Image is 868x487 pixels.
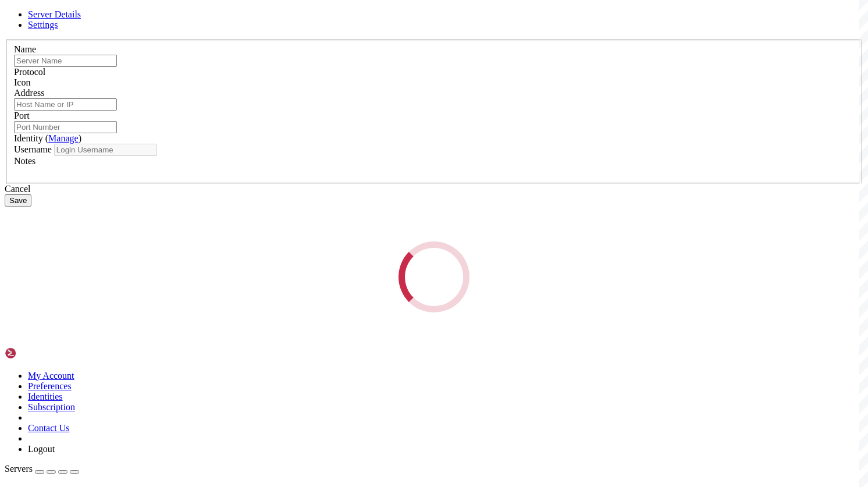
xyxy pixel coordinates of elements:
x-row: Connecting [TECHNICAL_ID]... [5,5,716,15]
div: Loading... [386,228,483,325]
input: Host Name or IP [14,98,117,111]
div: Cancel [5,184,863,194]
label: Identity [14,133,81,143]
input: Port Number [14,121,117,133]
div: (0, 1) [5,15,9,24]
a: Servers [5,464,79,474]
a: Settings [28,20,58,30]
a: Server Details [28,9,81,19]
a: Subscription [28,402,75,412]
span: Servers [5,464,33,474]
a: Manage [48,133,79,143]
label: Username [14,144,52,154]
a: My Account [28,371,74,381]
label: Address [14,88,44,98]
input: Login Username [54,144,157,156]
label: Icon [14,77,30,87]
label: Name [14,44,36,54]
input: Server Name [14,55,117,67]
img: Shellngn [5,347,72,359]
a: Contact Us [28,423,70,433]
button: Save [5,194,31,207]
span: ( ) [45,133,81,143]
label: Protocol [14,67,45,77]
label: Port [14,111,30,120]
a: Logout [28,444,55,454]
label: Notes [14,156,35,166]
a: Identities [28,392,63,401]
a: Preferences [28,381,72,391]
